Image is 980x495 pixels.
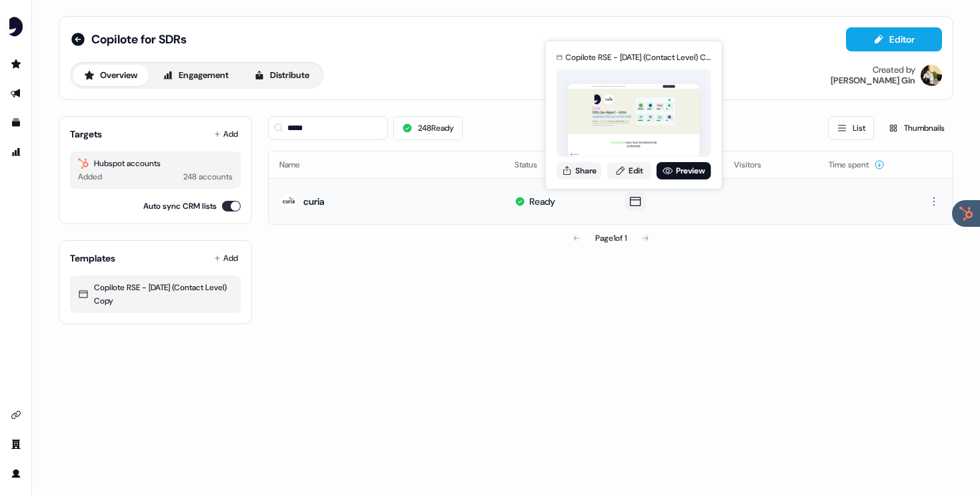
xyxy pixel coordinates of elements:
[565,51,711,64] div: Copilote RSE - [DATE] (Contact Level) Copy for curia
[211,249,241,268] button: Add
[846,27,942,51] button: Editor
[595,231,627,245] div: Page 1 of 1
[515,153,553,177] button: Status
[143,199,217,213] label: Auto sync CRM lists
[78,170,102,183] div: Added
[91,31,187,47] span: Copilote for SDRs
[921,65,942,86] img: Armand
[557,162,602,179] button: Share
[70,127,102,141] div: Targets
[78,157,233,170] div: Hubspot accounts
[5,434,27,455] a: Go to team
[5,53,27,75] a: Go to prospects
[211,125,241,143] button: Add
[568,84,700,158] img: asset preview
[831,75,915,86] div: [PERSON_NAME] Gin
[734,153,777,177] button: Visitors
[183,170,233,183] div: 248 accounts
[70,252,115,265] div: Templates
[151,65,240,86] button: Engagement
[279,153,316,177] button: Name
[5,112,27,133] a: Go to templates
[879,116,953,140] button: Thumbnails
[829,153,885,177] button: Time spent
[5,141,27,163] a: Go to attribution
[5,404,27,426] a: Go to integrations
[393,116,463,140] button: 248Ready
[846,34,942,48] a: Editor
[529,195,555,208] div: Ready
[828,116,874,140] button: List
[303,195,325,208] div: curia
[73,65,149,86] button: Overview
[607,162,651,179] a: Edit
[78,281,233,308] div: Copilote RSE - [DATE] (Contact Level) Copy
[243,65,321,86] button: Distribute
[5,83,27,104] a: Go to outbound experience
[657,162,711,179] a: Preview
[873,65,915,75] div: Created by
[5,463,27,484] a: Go to profile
